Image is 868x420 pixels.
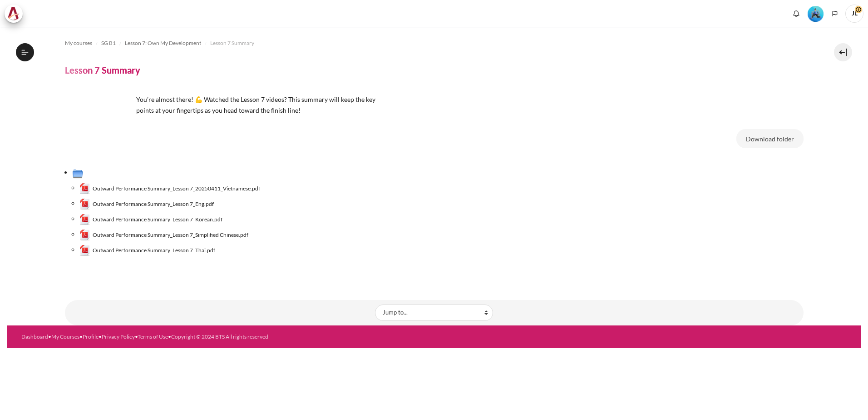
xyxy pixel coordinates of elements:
img: Outward Performance Summary_Lesson 7_20250411_Vietnamese.pdf [79,183,90,194]
a: Copyright © 2024 BTS All rights reserved [171,333,268,340]
a: Architeck Architeck [5,5,27,23]
span: JL [845,5,863,23]
a: My courses [65,38,92,49]
a: Privacy Policy [102,333,135,340]
button: Languages [828,7,842,20]
img: Outward Performance Summary_Lesson 7_Simplified Chinese.pdf [79,230,90,240]
span: Outward Performance Summary_Lesson 7_Korean.pdf [93,215,222,224]
span: Outward Performance Summary_Lesson 7_Simplified Chinese.pdf [93,231,248,239]
nav: Navigation bar [65,36,804,50]
img: Outward Performance Summary_Lesson 7_Korean.pdf [79,214,90,225]
a: SG B1 [101,38,116,49]
span: Lesson 7: Own My Development [125,39,201,47]
span: Outward Performance Summary_Lesson 7_20250411_Vietnamese.pdf [93,185,260,193]
img: sdr [65,94,133,162]
a: Dashboard [21,333,48,340]
img: Outward Performance Summary_Lesson 7_Eng.pdf [79,199,90,210]
img: Outward Performance Summary_Lesson 7_Thai.pdf [79,245,90,256]
a: Outward Performance Summary_Lesson 7_20250411_Vietnamese.pdfOutward Performance Summary_Lesson 7_... [79,183,261,194]
div: Show notification window with no new notifications [789,7,803,20]
img: Architeck [7,7,20,20]
a: Outward Performance Summary_Lesson 7_Eng.pdfOutward Performance Summary_Lesson 7_Eng.pdf [79,199,214,210]
span: Outward Performance Summary_Lesson 7_Thai.pdf [93,246,215,255]
button: Download folder [736,129,804,148]
span: SG B1 [101,39,116,47]
a: User menu [845,5,863,23]
span: You’re almost there! 💪 Watched the Lesson 7 videos? This summary will keep the key points at your... [136,95,375,114]
a: Terms of Use [138,333,168,340]
a: Profile [83,333,99,340]
a: Lesson 7 Summary [210,38,254,49]
div: • • • • • [21,333,485,341]
section: Content [7,27,861,325]
a: Outward Performance Summary_Lesson 7_Simplified Chinese.pdfOutward Performance Summary_Lesson 7_S... [79,230,249,240]
span: My courses [65,39,92,47]
a: Outward Performance Summary_Lesson 7_Thai.pdfOutward Performance Summary_Lesson 7_Thai.pdf [79,245,216,256]
span: Outward Performance Summary_Lesson 7_Eng.pdf [93,200,214,208]
a: Lesson 7: Own My Development [125,38,201,49]
a: Outward Performance Summary_Lesson 7_Korean.pdfOutward Performance Summary_Lesson 7_Korean.pdf [79,214,223,225]
a: Level #3 [804,5,827,22]
span: Lesson 7 Summary [210,39,254,47]
img: Level #3 [808,6,824,22]
div: Level #3 [808,5,824,22]
h4: Lesson 7 Summary [65,64,140,76]
a: My Courses [51,333,79,340]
